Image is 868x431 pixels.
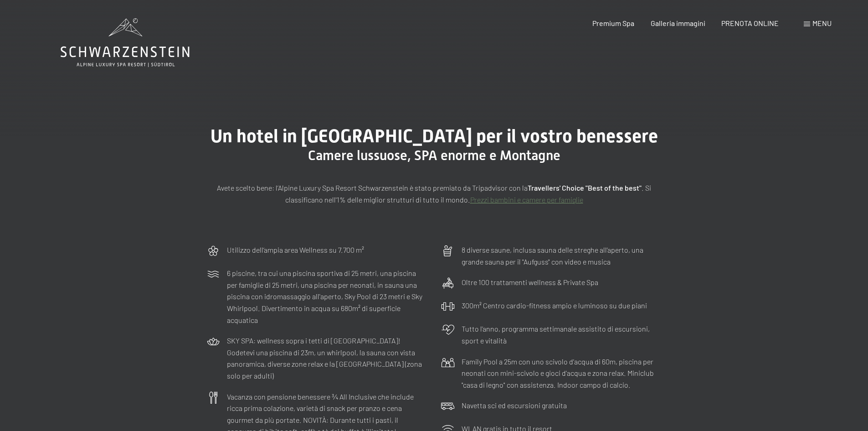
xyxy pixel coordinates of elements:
[462,400,567,411] p: Navetta sci ed escursioni gratuita
[227,267,427,326] p: 6 piscine, tra cui una piscina sportiva di 25 metri, una piscina per famiglie di 25 metri, una pi...
[528,183,642,192] strong: Travellers' Choice "Best of the best"
[462,356,662,391] p: Family Pool a 25m con uno scivolo d'acqua di 60m, piscina per neonati con mini-scivolo e gioci d'...
[812,19,832,27] span: Menu
[206,182,662,205] p: Avete scelto bene: l’Alpine Luxury Spa Resort Schwarzenstein è stato premiato da Tripadvisor con ...
[462,300,647,312] p: 300m² Centro cardio-fitness ampio e luminoso su due piani
[462,244,662,267] p: 8 diverse saune, inclusa sauna delle streghe all’aperto, una grande sauna per il "Aufguss" con vi...
[308,147,560,163] span: Camere lussuose, SPA enorme e Montagne
[721,19,779,27] a: PRENOTA ONLINE
[211,125,658,147] span: Un hotel in [GEOGRAPHIC_DATA] per il vostro benessere
[462,323,662,346] p: Tutto l’anno, programma settimanale assistito di escursioni, sport e vitalità
[470,195,583,204] a: Prezzi bambini e camere per famiglie
[462,276,598,288] p: Oltre 100 trattamenti wellness & Private Spa
[227,335,427,381] p: SKY SPA: wellness sopra i tetti di [GEOGRAPHIC_DATA]! Godetevi una piscina di 23m, un whirlpool, ...
[651,19,705,27] a: Galleria immagini
[227,244,364,256] p: Utilizzo dell‘ampia area Wellness su 7.700 m²
[592,19,634,27] a: Premium Spa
